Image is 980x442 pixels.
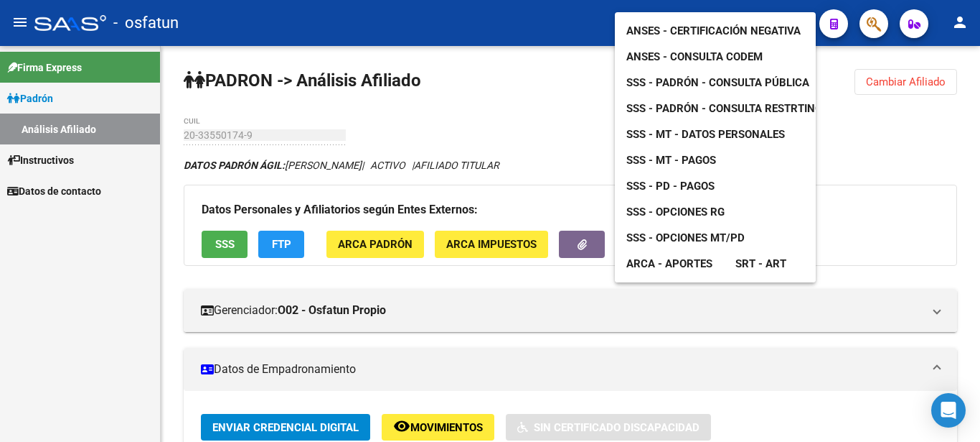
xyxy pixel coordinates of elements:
a: SSS - Padrón - Consulta Pública [615,70,821,96]
a: SRT - ART [724,251,798,277]
span: SSS - Padrón - Consulta Pública [626,76,809,89]
span: SSS - Opciones RG [626,206,725,218]
a: SSS - Opciones RG [615,199,736,225]
span: ARCA - Aportes [626,257,712,270]
div: Open Intercom Messenger [931,393,966,428]
span: SSS - Opciones MT/PD [626,231,745,244]
a: SSS - MT - Pagos [615,147,727,173]
span: SRT - ART [735,257,786,270]
a: SSS - Padrón - Consulta Restrtingida [615,96,851,121]
span: SSS - PD - Pagos [626,180,715,193]
a: SSS - Opciones MT/PD [615,225,756,251]
span: SSS - Padrón - Consulta Restrtingida [626,102,839,115]
a: ANSES - Certificación Negativa [615,18,812,44]
span: SSS - MT - Pagos [626,154,716,167]
a: ANSES - Consulta CODEM [615,44,774,70]
span: ANSES - Consulta CODEM [626,50,763,63]
a: SSS - PD - Pagos [615,173,726,199]
a: SSS - MT - Datos Personales [615,121,796,147]
a: ARCA - Aportes [615,251,724,277]
span: ANSES - Certificación Negativa [626,24,801,37]
span: SSS - MT - Datos Personales [626,128,785,141]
